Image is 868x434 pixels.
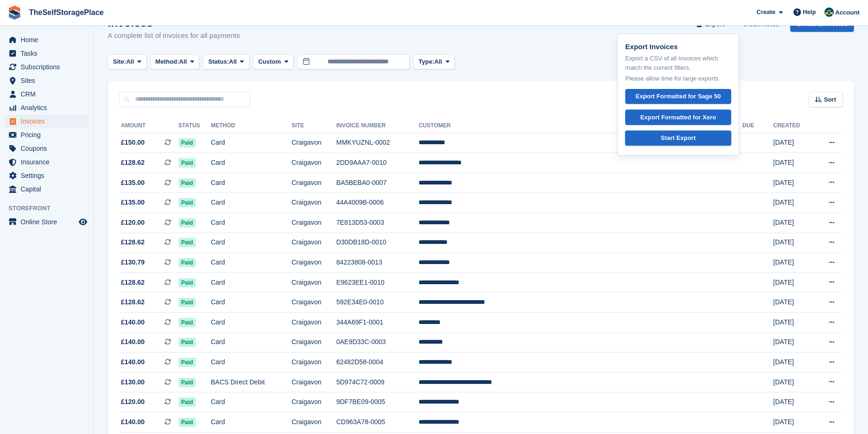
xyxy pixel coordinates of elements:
[625,74,731,83] p: Please allow time for large exports.
[336,253,419,273] td: 84223808-0013
[336,118,419,133] th: Invoice Number
[121,377,145,387] span: £130.00
[5,128,89,141] a: menu
[773,313,813,333] td: [DATE]
[625,110,731,125] a: Export Formatted for Xero
[5,215,89,228] a: menu
[5,101,89,114] a: menu
[77,216,89,228] a: Preview store
[773,233,813,253] td: [DATE]
[336,133,419,153] td: MMKYUZNL-0002
[773,293,813,313] td: [DATE]
[253,54,293,70] button: Custom
[292,133,336,153] td: Craigavon
[121,178,145,188] span: £135.00
[625,54,731,72] p: Export a CSV of all Invoices which match the current filters.
[211,133,292,153] td: Card
[773,372,813,392] td: [DATE]
[292,153,336,173] td: Craigavon
[179,238,196,247] span: Paid
[336,193,419,213] td: 44A4009B-0006
[21,47,77,60] span: Tasks
[292,313,336,333] td: Craigavon
[336,372,419,392] td: 5D974C72-0009
[640,113,716,122] div: Export Formatted for Xero
[773,133,813,153] td: [DATE]
[179,418,196,427] span: Paid
[208,57,229,66] span: Status:
[5,47,89,60] a: menu
[773,392,813,412] td: [DATE]
[156,57,180,66] span: Method:
[5,142,89,155] a: menu
[179,138,196,147] span: Paid
[292,193,336,213] td: Craigavon
[21,74,77,87] span: Sites
[179,218,196,228] span: Paid
[211,293,292,313] td: Card
[21,115,77,128] span: Invoices
[121,417,145,427] span: £140.00
[121,397,145,407] span: £120.00
[336,272,419,293] td: E9623EE1-0010
[121,257,145,267] span: £130.79
[5,88,89,101] a: menu
[21,215,77,228] span: Online Store
[179,318,196,327] span: Paid
[211,353,292,373] td: Card
[179,278,196,287] span: Paid
[292,118,336,133] th: Site
[292,253,336,273] td: Craigavon
[179,118,211,133] th: Status
[336,233,419,253] td: D30DB18D-0010
[211,412,292,433] td: Card
[211,372,292,392] td: BACS Direct Debit
[336,153,419,173] td: 2DD9AAA7-0010
[336,332,419,353] td: 0AE9D33C-0003
[113,57,126,66] span: Site:
[773,253,813,273] td: [DATE]
[625,42,731,52] p: Export Invoices
[211,392,292,412] td: Card
[292,372,336,392] td: Craigavon
[21,155,77,169] span: Insurance
[8,204,93,213] span: Storefront
[742,118,773,133] th: Due
[121,138,145,147] span: £150.00
[21,128,77,141] span: Pricing
[121,237,145,247] span: £128.62
[258,57,281,66] span: Custom
[636,92,721,101] div: Export Formatted for Sage 50
[211,313,292,333] td: Card
[121,317,145,327] span: £140.00
[756,7,775,17] span: Create
[773,118,813,133] th: Created
[292,332,336,353] td: Craigavon
[211,253,292,273] td: Card
[121,357,145,367] span: £140.00
[179,338,196,347] span: Paid
[336,213,419,233] td: 7E813D53-0003
[835,8,860,17] span: Account
[179,198,196,207] span: Paid
[211,153,292,173] td: Card
[179,178,196,188] span: Paid
[434,57,442,66] span: All
[119,118,179,133] th: Amount
[336,173,419,193] td: BA5BEBA0-0007
[336,293,419,313] td: 592E34E0-0010
[21,101,77,114] span: Analytics
[211,213,292,233] td: Card
[336,392,419,412] td: 9DF7BE09-0005
[203,54,249,70] button: Status: All
[773,213,813,233] td: [DATE]
[229,57,237,66] span: All
[108,54,147,70] button: Site: All
[336,353,419,373] td: 62482D58-0004
[292,353,336,373] td: Craigavon
[211,193,292,213] td: Card
[179,158,196,168] span: Paid
[7,6,22,20] img: stora-icon-8386f47178a22dfd0bd8f6a31ec36ba5ce8667c1dd55bd0f319d3a0aa187defe.svg
[21,88,77,101] span: CRM
[211,233,292,253] td: Card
